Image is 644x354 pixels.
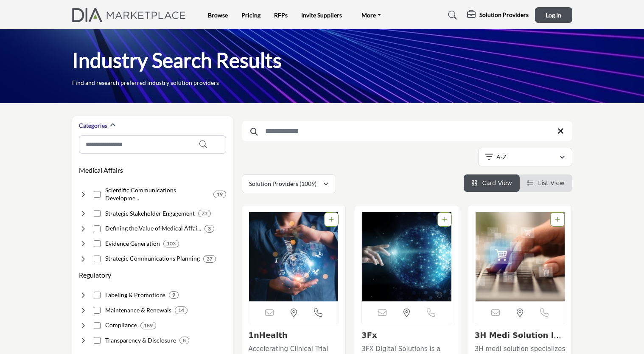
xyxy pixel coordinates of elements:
[249,331,288,340] a: 1nHealth
[361,331,452,340] h3: 3Fx
[178,307,184,313] b: 14
[478,148,572,166] button: A-Z
[144,323,153,329] b: 189
[475,212,565,301] a: Open Listing in new tab
[249,212,339,301] a: Open Listing in new tab
[362,212,452,301] img: 3Fx
[105,224,201,233] h4: Defining the Value of Medical Affairs
[179,337,189,344] div: 8 Results For Transparency & Disclosure
[467,10,529,20] div: Solution Providers
[440,8,462,22] a: Search
[72,8,190,22] img: Site Logo
[105,291,165,299] h4: Labeling & Promotions: Determining safe product use specifications and claims.
[475,331,561,349] a: 3H Medi Solution Inc...
[72,47,282,73] h1: Industry Search Results
[105,336,176,345] h4: Transparency & Disclosure: Transparency & Disclosure
[208,11,228,19] a: Browse
[482,180,512,186] span: Card View
[198,210,211,217] div: 73 Results For Strategic Stakeholder Engagement
[475,331,566,340] h3: 3H Medi Solution Inc.
[105,239,160,248] h4: Evidence Generation: Research to support clinical and economic value claims.
[163,240,179,247] div: 103 Results For Evidence Generation
[535,7,572,23] button: Log In
[94,322,101,329] input: Select Compliance checkbox
[172,292,175,298] b: 9
[362,212,452,301] a: Open Listing in new tab
[72,79,219,87] p: Find and research preferred industry solution providers
[213,191,226,198] div: 19 Results For Scientific Communications Development
[249,212,339,301] img: 1nHealth
[94,191,101,198] input: Select Scientific Communications Development checkbox
[520,174,572,192] li: List View
[242,174,336,193] button: Solution Providers (1009)
[79,270,111,280] button: Regulatory
[527,180,565,186] a: View List
[361,331,377,340] a: 3Fx
[479,11,529,19] h5: Solution Providers
[94,240,101,247] input: Select Evidence Generation checkbox
[140,322,156,329] div: 189 Results For Compliance
[301,11,342,19] a: Invite Suppliers
[183,337,186,343] b: 8
[329,216,334,223] a: Add To List
[208,226,211,232] b: 3
[475,212,565,301] img: 3H Medi Solution Inc.
[538,180,564,186] span: List View
[546,11,561,19] span: Log In
[169,291,179,299] div: 9 Results For Labeling & Promotions
[241,11,260,19] a: Pricing
[471,180,512,186] a: View Card
[105,306,171,315] h4: Maintenance & Renewals: Maintaining marketing authorizations and safety reporting.
[464,174,520,192] li: Card View
[79,165,123,175] button: Medical Affairs
[105,186,210,202] h4: Scientific Communications Development: Creating scientific content showcasing clinical evidence.
[274,11,288,19] a: RFPs
[242,121,572,141] input: Search Keyword
[175,306,188,314] div: 14 Results For Maintenance & Renewals
[79,121,107,130] h2: Categories
[105,209,195,218] h4: Strategic Stakeholder Engagement: Interacting with key opinion leaders and advocacy partners.
[105,321,137,329] h4: Compliance: Local and global regulatory compliance.
[167,241,176,247] b: 103
[204,225,214,233] div: 3 Results For Defining the Value of Medical Affairs
[249,331,339,340] h3: 1nHealth
[94,256,101,262] input: Select Strategic Communications Planning checkbox
[203,255,216,263] div: 37 Results For Strategic Communications Planning
[94,225,101,232] input: Select Defining the Value of Medical Affairs checkbox
[105,254,200,263] h4: Strategic Communications Planning: Developing publication plans demonstrating product benefits an...
[207,256,213,262] b: 37
[94,210,101,217] input: Select Strategic Stakeholder Engagement checkbox
[79,135,226,154] input: Search Category
[555,216,560,223] a: Add To List
[94,307,101,314] input: Select Maintenance & Renewals checkbox
[496,153,507,161] p: A-Z
[202,211,207,216] b: 73
[249,180,316,188] p: Solution Providers (1009)
[442,216,447,223] a: Add To List
[356,9,387,21] a: More
[94,292,101,298] input: Select Labeling & Promotions checkbox
[217,191,223,197] b: 19
[94,337,101,344] input: Select Transparency & Disclosure checkbox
